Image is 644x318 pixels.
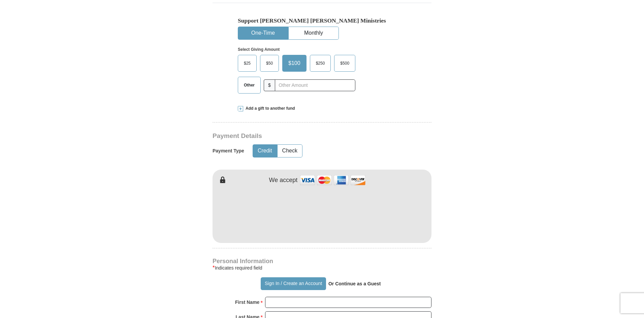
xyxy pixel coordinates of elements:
button: Credit [253,145,277,157]
input: Other Amount [275,79,355,91]
span: $50 [263,58,276,68]
h4: Personal Information [213,258,431,264]
strong: First Name [235,297,259,307]
span: Add a gift to another fund [243,106,295,111]
strong: Or Continue as a Guest [328,281,381,286]
button: Check [278,145,302,157]
h5: Payment Type [213,148,244,154]
button: Sign In / Create an Account [261,277,326,290]
span: $250 [313,58,328,68]
span: $100 [285,58,304,68]
span: $500 [337,58,353,68]
div: Indicates required field [213,264,431,272]
img: credit cards accepted [299,173,366,187]
button: One-Time [238,27,288,39]
span: Other [240,80,258,90]
span: $25 [240,58,254,68]
h3: Payment Details [213,132,384,140]
button: Monthly [289,27,339,39]
strong: Select Giving Amount [238,47,280,52]
h4: We accept [269,177,298,184]
span: $ [264,79,275,91]
h5: Support [PERSON_NAME] [PERSON_NAME] Ministries [238,17,406,24]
